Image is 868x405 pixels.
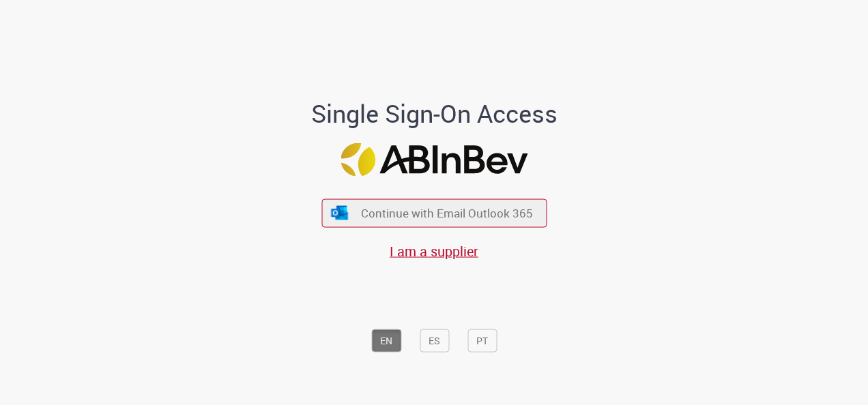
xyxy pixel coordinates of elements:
[321,199,547,227] button: ícone Azure/Microsoft 360 Continue with Email Outlook 365
[371,329,401,352] button: EN
[420,329,449,352] button: ES
[245,100,624,127] h1: Single Sign-On Access
[341,143,527,177] img: Logo ABInBev
[467,329,497,352] button: PT
[330,205,349,220] img: ícone Azure/Microsoft 360
[390,241,478,260] a: I am a supplier
[361,205,533,221] span: Continue with Email Outlook 365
